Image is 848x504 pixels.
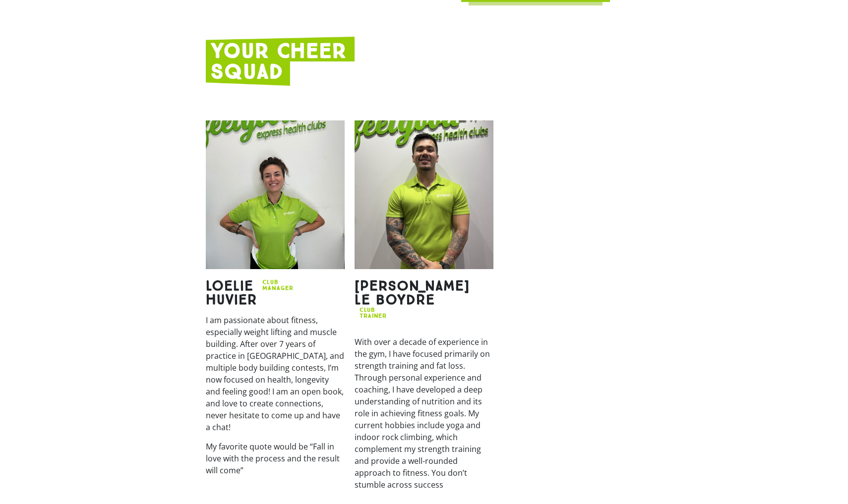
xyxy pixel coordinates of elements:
h2: Club Manager [262,279,294,291]
h2: [PERSON_NAME] Le Boydre [355,279,470,307]
p: I am passionate about fitness, especially weight lifting and muscle building. After over 7 years ... [206,314,345,433]
h2: CLUB TRAINER [360,307,387,319]
img: Loelie-Huvier-Coopers-Plains [206,120,345,269]
h2: Loelie Huvier [206,279,257,307]
p: My favorite quote would be “Fall in love with the process and the result will come” [206,441,345,476]
p: With over a decade of experience in the gym, I have focused primarily on strength training and fa... [355,336,493,491]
